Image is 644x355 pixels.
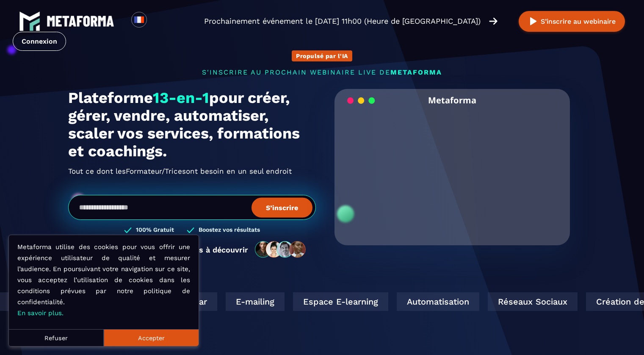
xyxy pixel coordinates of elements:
div: Réseaux Sociaux [486,292,576,311]
a: En savoir plus. [17,309,64,317]
span: METAFORMA [390,68,442,76]
div: Search for option [147,12,168,31]
h2: Metaforma [428,89,476,111]
a: Connexion [13,32,66,51]
button: Accepter [104,329,199,346]
h1: Plateforme pour créer, gérer, vendre, automatiser, scaler vos services, formations et coachings. [68,89,316,160]
div: Espace E-learning [291,292,387,311]
span: Formateur/Trices [126,164,186,178]
img: logo [47,16,114,27]
p: s'inscrire au prochain webinaire live de [68,68,576,76]
input: Search for option [154,16,160,26]
div: Webinar [162,292,216,311]
img: loading [347,97,375,105]
button: S’inscrire [252,197,312,217]
img: logo [19,11,40,32]
img: checked [124,226,132,234]
img: play [528,16,539,27]
p: Prochainement événement le [DATE] 11h00 (Heure de [GEOGRAPHIC_DATA]) [204,15,481,27]
img: checked [187,226,194,234]
img: fr [134,14,144,25]
img: arrow-right [489,17,498,26]
h3: Boostez vos résultats [199,226,260,234]
div: E-mailing [224,292,283,311]
button: S’inscrire au webinaire [519,11,625,32]
p: Metaforma utilise des cookies pour vous offrir une expérience utilisateur de qualité et mesurer l... [17,241,190,319]
img: community-people [252,241,309,258]
h3: 100% Gratuit [136,226,174,234]
span: 13-en-1 [153,89,209,107]
div: Automatisation [395,292,478,311]
button: Refuser [9,329,104,346]
video: Your browser does not support the video tag. [341,111,564,223]
h2: Tout ce dont les ont besoin en un seul endroit [68,164,316,178]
